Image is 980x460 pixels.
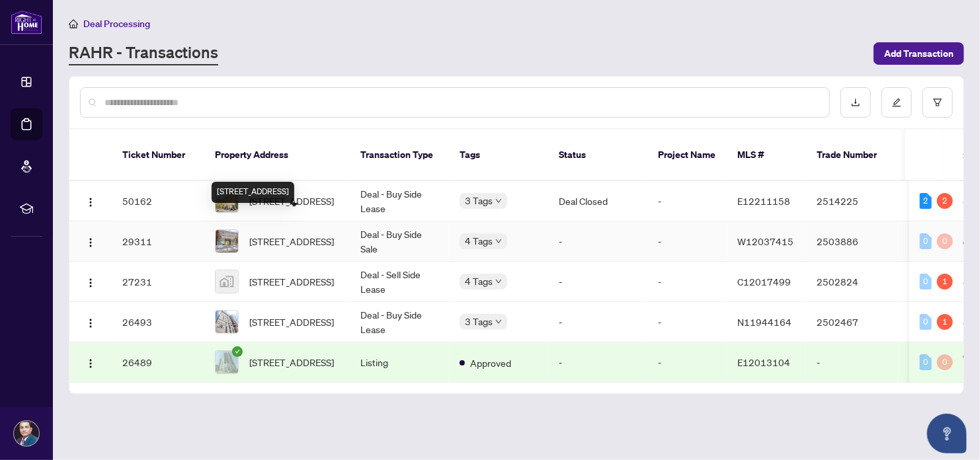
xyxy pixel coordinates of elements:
div: 1 [937,314,953,330]
span: home [69,19,78,28]
span: down [495,238,502,245]
span: down [495,319,502,325]
img: Logo [85,197,96,208]
a: RAHR - Transactions [69,42,218,65]
td: 2502467 [806,302,899,342]
span: E12211158 [737,195,790,207]
td: - [647,342,727,383]
div: [STREET_ADDRESS] [212,182,294,203]
td: 2503886 [806,221,899,262]
span: 3 Tags [465,193,493,208]
img: Logo [85,358,96,369]
span: download [851,98,860,107]
div: 2 [937,193,953,209]
span: 4 Tags [465,233,493,249]
td: 27231 [112,262,204,302]
button: Logo [80,352,101,373]
td: 26489 [112,342,204,383]
span: Deal Processing [83,18,150,30]
th: Status [548,130,647,181]
th: Project Name [647,130,727,181]
div: 1 [937,274,953,289]
th: Trade Number [806,130,899,181]
span: Add Transaction [884,43,954,64]
td: - [806,342,899,383]
button: Logo [80,271,101,292]
img: Logo [85,237,96,248]
button: Logo [80,311,101,332]
th: Tags [449,130,548,181]
span: E12013104 [737,356,790,368]
span: Approved [470,356,511,370]
div: 0 [937,354,953,370]
th: Ticket Number [112,130,204,181]
button: Open asap [927,414,967,453]
span: 3 Tags [465,314,493,329]
button: download [840,87,871,118]
span: [STREET_ADDRESS] [249,274,334,289]
th: Property Address [204,130,350,181]
img: thumbnail-img [216,230,238,252]
button: Logo [80,231,101,252]
div: 0 [920,354,932,370]
img: Logo [85,318,96,328]
td: - [647,221,727,262]
img: thumbnail-img [216,351,238,373]
th: MLS # [727,130,806,181]
td: 26493 [112,302,204,342]
button: Logo [80,190,101,211]
td: - [647,181,727,221]
button: filter [922,87,953,118]
button: edit [881,87,912,118]
span: [STREET_ADDRESS] [249,355,334,369]
span: [STREET_ADDRESS] [249,315,334,329]
td: - [548,342,647,383]
div: 0 [920,233,932,249]
td: - [548,221,647,262]
span: check-circle [232,346,243,357]
td: 2514225 [806,181,899,221]
td: Listing [350,342,449,383]
img: thumbnail-img [216,270,238,293]
div: 0 [920,314,932,330]
td: - [647,262,727,302]
span: 4 Tags [465,274,493,289]
span: W12037415 [737,235,794,247]
span: C12017499 [737,276,791,287]
td: 50162 [112,181,204,221]
span: filter [933,98,942,107]
span: [STREET_ADDRESS] [249,234,334,249]
img: Profile Icon [14,421,39,446]
span: down [495,278,502,285]
span: N11944164 [737,316,792,328]
div: 0 [937,233,953,249]
td: Deal - Buy Side Sale [350,221,449,262]
td: 29311 [112,221,204,262]
td: Deal - Buy Side Lease [350,302,449,342]
img: thumbnail-img [216,311,238,333]
img: Logo [85,278,96,288]
span: edit [892,98,901,107]
img: logo [11,10,42,34]
button: Add Transaction [874,42,964,65]
td: 2502824 [806,262,899,302]
div: 0 [920,274,932,289]
th: Transaction Type [350,130,449,181]
div: 2 [920,193,932,209]
td: - [548,302,647,342]
td: Deal - Buy Side Lease [350,181,449,221]
span: down [495,198,502,204]
td: - [548,262,647,302]
td: - [647,302,727,342]
td: Deal Closed [548,181,647,221]
td: Deal - Sell Side Lease [350,262,449,302]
